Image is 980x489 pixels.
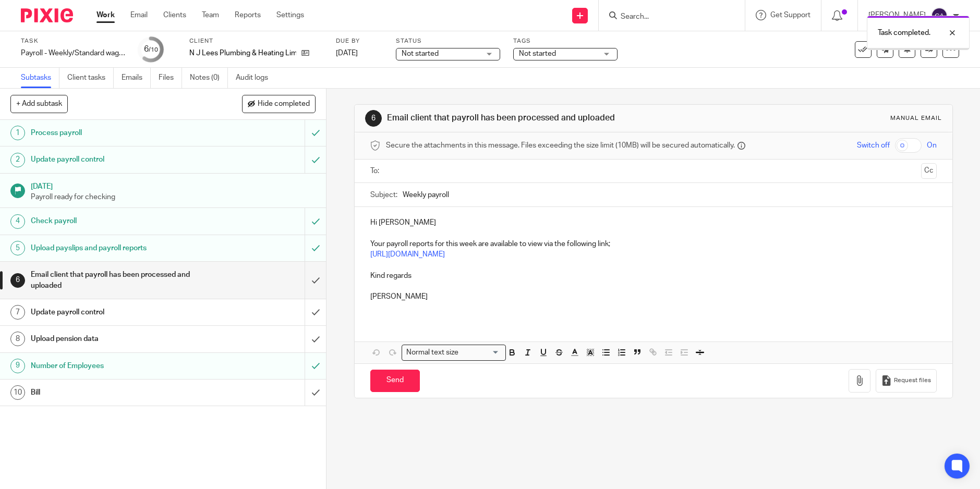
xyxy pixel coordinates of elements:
p: N J Lees Plumbing & Heating Limited [189,48,296,58]
div: Search for option [402,345,506,361]
p: Your payroll reports for this week are available to view via the following link; [370,239,937,249]
span: Normal text size [404,347,461,358]
label: Task [21,37,125,45]
span: Not started [402,50,439,57]
img: Pixie [21,8,73,22]
h1: Email client that payroll has been processed and uploaded [31,267,207,294]
input: Send [370,370,420,392]
label: Subject: [370,190,397,200]
h1: Update payroll control [31,152,207,167]
span: Not started [519,50,556,57]
p: [PERSON_NAME] [370,291,937,302]
h1: Email client that payroll has been processed and uploaded [387,113,675,124]
h1: Number of Employees [31,358,207,374]
span: Request files [894,376,931,385]
label: Due by [336,37,383,45]
a: Notes (0) [190,68,228,88]
span: Switch off [857,140,890,151]
h1: Upload payslips and payroll reports [31,240,207,256]
a: Settings [276,10,304,20]
input: Search for option [462,347,499,358]
span: On [927,140,937,151]
div: 10 [10,385,25,400]
a: Team [202,10,219,20]
a: Work [96,10,115,20]
p: Task completed. [878,28,930,38]
div: 7 [10,305,25,320]
a: Subtasks [21,68,59,88]
a: Reports [235,10,261,20]
button: Cc [921,163,937,179]
label: Client [189,37,323,45]
a: Audit logs [236,68,276,88]
div: 9 [10,359,25,373]
div: 6 [144,43,158,55]
p: Payroll ready for checking [31,192,316,202]
h1: Upload pension data [31,331,207,347]
h1: Bill [31,385,207,400]
p: Kind regards [370,271,937,281]
a: Emails [122,68,151,88]
a: Client tasks [67,68,114,88]
a: Email [130,10,148,20]
span: [DATE] [336,50,358,57]
span: Secure the attachments in this message. Files exceeding the size limit (10MB) will be secured aut... [386,140,735,151]
label: Status [396,37,500,45]
div: 8 [10,332,25,346]
button: + Add subtask [10,95,68,113]
small: /10 [149,47,158,53]
label: To: [370,166,382,176]
div: Payroll - Weekly/Standard wages/Pension [21,48,125,58]
h1: Process payroll [31,125,207,141]
div: 2 [10,153,25,167]
div: 1 [10,126,25,140]
h1: Check payroll [31,213,207,229]
img: svg%3E [931,7,948,24]
button: Request files [876,369,936,393]
a: [URL][DOMAIN_NAME] [370,251,445,258]
a: Clients [163,10,186,20]
h1: [DATE] [31,179,316,192]
span: Hide completed [258,100,310,108]
div: 5 [10,241,25,255]
div: 4 [10,214,25,229]
a: Files [159,68,182,88]
p: Hi [PERSON_NAME] [370,217,937,228]
h1: Update payroll control [31,304,207,320]
div: 6 [10,273,25,288]
button: Hide completed [242,95,316,113]
div: Manual email [890,114,942,123]
div: 6 [365,110,382,127]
